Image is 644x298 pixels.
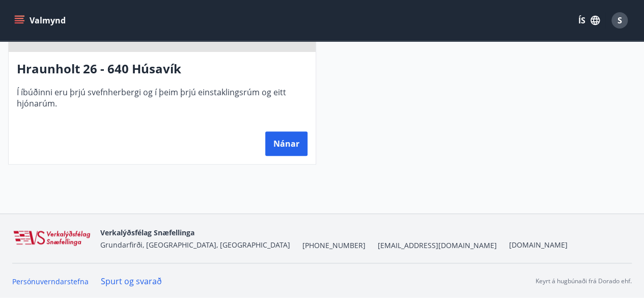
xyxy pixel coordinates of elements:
[12,277,89,286] a: Persónuverndarstefna
[17,60,307,78] h3: Hraunholt 26 - 640 Húsavík
[378,240,497,251] span: [EMAIL_ADDRESS][DOMAIN_NAME]
[17,87,307,120] span: Í íbúðinni eru þrjú svefnherbergi og í þeim þrjú einstaklingsrúm og eitt hjónarúm.
[302,240,366,251] span: [PHONE_NUMBER]
[618,15,622,26] span: S
[573,11,605,30] button: ÍS
[101,276,162,287] a: Spurt og svarað
[607,8,632,33] button: S
[12,11,70,30] button: menu
[536,277,632,286] p: Keyrt á hugbúnaði frá Dorado ehf.
[100,240,290,250] span: Grundarfirði, [GEOGRAPHIC_DATA], [GEOGRAPHIC_DATA]
[12,230,92,247] img: WvRpJk2u6KDFA1HvFrCJUzbr97ECa5dHUCvez65j.png
[509,240,568,250] a: [DOMAIN_NAME]
[265,131,307,156] button: Nánar
[100,228,194,237] span: Verkalýðsfélag Snæfellinga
